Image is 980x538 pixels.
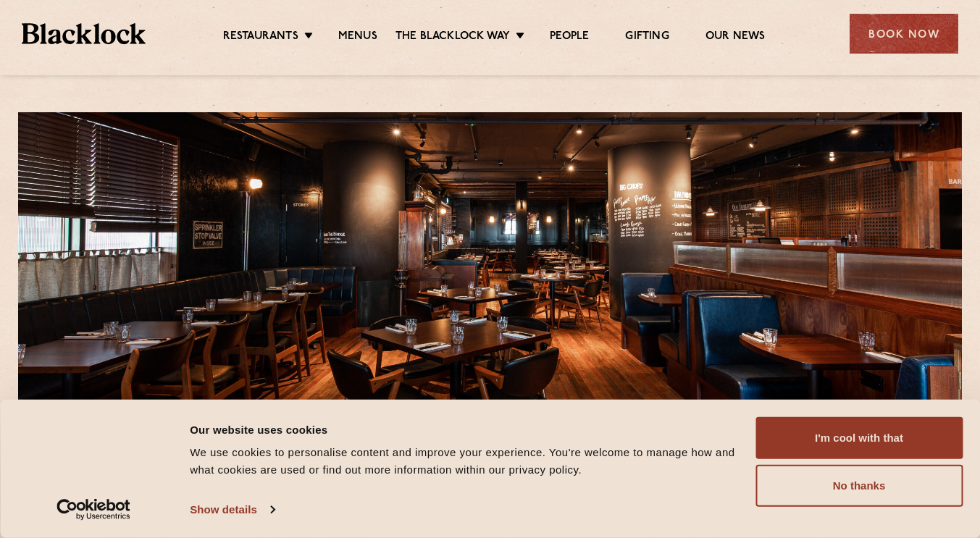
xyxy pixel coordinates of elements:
a: Our News [705,30,766,46]
a: Gifting [625,30,669,46]
button: No thanks [755,465,963,507]
a: Restaurants [223,30,298,46]
button: I'm cool with that [755,417,963,459]
a: Show details [190,499,274,521]
div: We use cookies to personalise content and improve your experience. You're welcome to manage how a... [190,444,739,479]
div: Book Now [850,14,958,54]
a: People [550,30,589,46]
a: The Blacklock Way [395,30,510,46]
img: BL_Textured_Logo-footer-cropped.svg [22,23,146,44]
a: Menus [338,30,377,46]
div: Our website uses cookies [190,421,739,438]
a: Usercentrics Cookiebot - opens in a new window [30,499,157,521]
